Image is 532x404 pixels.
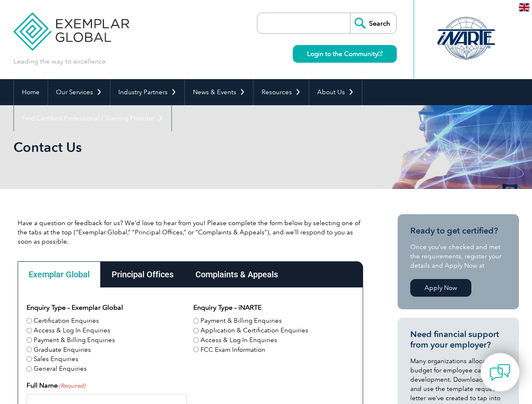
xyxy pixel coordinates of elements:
[18,218,363,246] p: Have a question or feedback for us? We’d love to hear from you! Please complete the form below by...
[34,354,78,364] label: Sales Enquiries
[13,139,337,155] h1: Contact Us
[201,326,308,335] label: Application & Certification Enquiries
[110,79,184,105] a: Industry Partners
[254,79,309,105] a: Resources
[201,335,277,345] label: Access & Log In Enquiries
[489,362,511,383] img: contact-chat.png
[309,79,362,105] a: About Us
[184,261,289,287] div: Complaints & Appeals
[410,226,506,236] h3: Ready to get certified?
[293,45,397,63] a: Login to the Community
[410,329,506,350] h3: Need financial support from your employer?
[58,382,85,390] span: (Required)
[48,79,110,105] a: Our Services
[27,303,123,313] legend: Enquiry Type – Exemplar Global
[378,51,382,56] img: open_square.png
[27,380,85,391] label: Full Name
[13,57,106,66] p: Leading the way to excellence
[101,261,184,287] div: Principal Offices
[410,242,506,270] p: Once you’ve checked and met the requirements, register your details and Apply Now at
[34,364,87,374] label: General Enquiries
[410,279,471,297] a: Apply Now
[185,79,253,105] a: News & Events
[34,326,110,335] label: Access & Log In Enquiries
[519,3,529,11] img: en
[18,261,101,287] div: Exemplar Global
[201,345,265,355] label: FCC Exam Information
[350,13,396,33] input: Search
[34,316,99,326] label: Certification Enquiries
[193,303,262,313] legend: Enquiry Type – iNARTE
[201,316,282,326] label: Payment & Billing Enquiries
[34,335,115,345] label: Payment & Billing Enquiries
[34,345,91,355] label: Graduate Enquiries
[14,79,48,105] a: Home
[14,105,171,131] a: Find Certified Professional / Training Provider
